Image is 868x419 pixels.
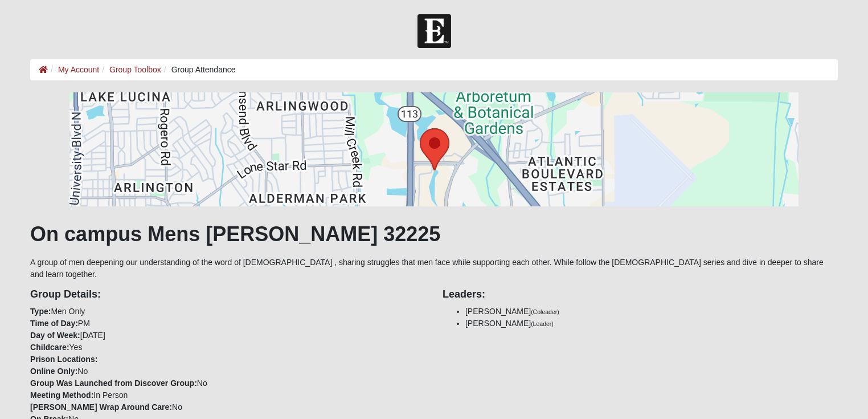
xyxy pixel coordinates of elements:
strong: Time of Day: [30,319,78,328]
small: (Leader) [531,320,554,327]
strong: Type: [30,307,51,316]
img: Church of Eleven22 Logo [417,14,451,48]
a: My Account [58,65,99,74]
li: [PERSON_NAME] [465,318,838,329]
li: Group Attendance [161,64,236,76]
small: (Coleader) [531,308,559,315]
strong: Childcare: [30,343,69,352]
h4: Group Details: [30,288,425,301]
strong: Day of Week: [30,331,80,340]
h4: Leaders: [443,288,838,301]
strong: Online Only: [30,367,77,376]
li: [PERSON_NAME] [465,306,838,318]
strong: Meeting Method: [30,390,93,400]
a: Group Toolbox [109,65,161,74]
strong: Group Was Launched from Discover Group: [30,379,197,388]
strong: Prison Locations: [30,355,97,364]
h1: On campus Mens [PERSON_NAME] 32225 [30,222,838,246]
